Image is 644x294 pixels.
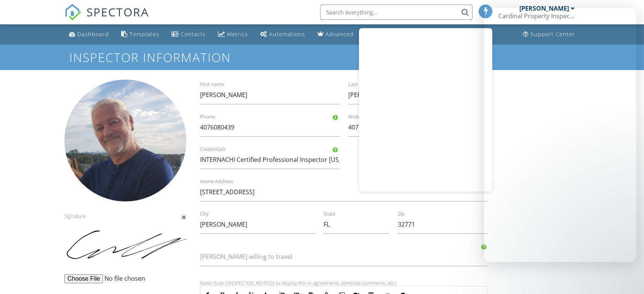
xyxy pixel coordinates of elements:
div: Metrics [227,30,248,38]
span: SPECTORA [87,4,149,20]
img: The Best Home Inspection Software - Spectora [64,4,81,21]
img: signature.png [64,222,186,272]
a: SPECTORA [64,10,149,26]
div: Contacts [181,30,206,38]
div: Dashboard [77,30,109,38]
label: Mobile phone [348,113,497,120]
a: Templates [118,27,162,42]
input: Search everything... [320,5,473,20]
div: Templates [130,30,159,38]
div: Advanced [325,30,354,38]
a: Dashboard [66,27,112,42]
div: [PERSON_NAME] [519,5,569,12]
div: Automations [269,30,305,38]
iframe: Intercom live chat [484,8,636,262]
a: Metrics [215,27,251,42]
label: Phone [200,113,348,120]
a: Advanced [314,27,357,42]
iframe: Intercom live chat [618,268,636,286]
div: Signature [64,80,186,219]
a: Contacts [168,27,209,42]
a: Settings [363,27,399,42]
a: Automations (Basic) [257,27,308,42]
h1: Inspector Information [69,51,575,64]
div: Notes (Use {{INSPECTOR_NOTES}} to display this in agreements, template comments, etc.) [200,280,488,286]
